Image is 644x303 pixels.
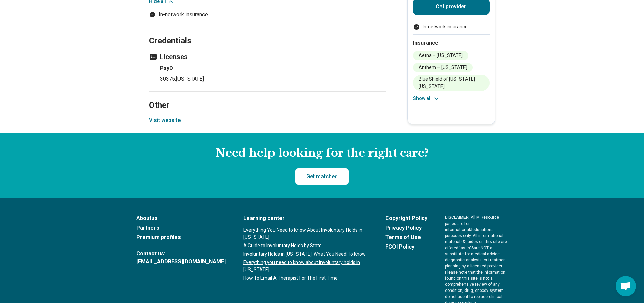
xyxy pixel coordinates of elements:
ul: Payment options [413,23,490,30]
a: A Guide to Involuntary Holds by State [243,242,368,249]
a: Copyright Policy [385,214,427,223]
a: Partners [136,224,226,232]
a: Aboutus [136,214,226,223]
a: Everything You Need to Know About Involuntary Holds in [US_STATE] [243,227,368,241]
span: DISCLAIMER [445,215,469,220]
span: , [US_STATE] [175,76,204,82]
a: Everything you need to know about involuntary holds in [US_STATE] [243,259,368,273]
a: Privacy Policy [385,224,427,232]
a: Premium profiles [136,233,226,241]
h2: Credentials [149,19,386,47]
span: Contact us: [136,250,226,258]
a: Open chat [616,276,636,296]
li: Blue Shield of [US_STATE] – [US_STATE] [413,75,490,91]
a: FCOI Policy [385,243,427,251]
button: Visit website [149,116,181,124]
a: Involuntary Holds in [US_STATE]: What You Need To Know [243,251,368,258]
p: 30375 [160,75,386,83]
li: In-network insurance [413,23,490,30]
h2: Insurance [413,39,490,47]
h2: Other [149,84,386,111]
button: Show all [413,95,440,102]
a: Get matched [295,168,349,185]
ul: Payment options [149,10,386,19]
li: Aetna – [US_STATE] [413,51,468,60]
a: [EMAIL_ADDRESS][DOMAIN_NAME] [136,258,226,266]
li: Anthem – [US_STATE] [413,63,473,72]
a: Learning center [243,214,368,223]
a: How To Email A Therapist For The First Time [243,275,368,282]
li: In-network insurance [149,10,386,19]
h2: Need help looking for the right care? [5,146,639,160]
h3: Licenses [149,52,386,62]
a: Terms of Use [385,233,427,241]
h4: PsyD [160,64,386,72]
